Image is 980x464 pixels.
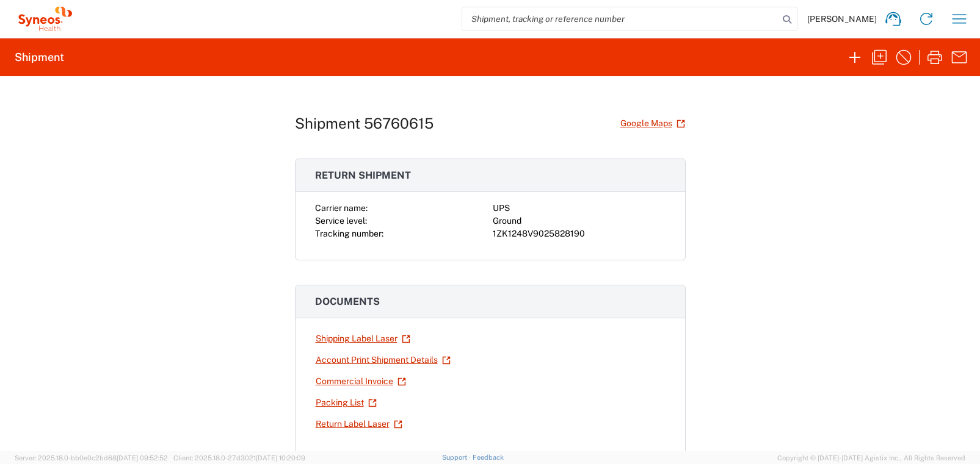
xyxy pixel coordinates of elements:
[620,113,686,134] a: Google Maps
[315,216,367,226] span: Service level:
[807,13,877,24] span: [PERSON_NAME]
[315,413,403,435] a: Return Label Laser
[15,454,168,462] span: Server: 2025.18.0-bb0e0c2bd68
[315,328,411,349] a: Shipping Label Laser
[315,392,377,413] a: Packing List
[493,215,666,227] div: Ground
[315,229,383,238] span: Tracking number:
[315,371,407,392] a: Commercial Invoice
[315,203,368,213] span: Carrier name:
[493,227,666,240] div: 1ZK1248V9025828190
[15,50,64,65] h2: Shipment
[173,454,305,462] span: Client: 2025.18.0-27d3021
[473,454,504,461] a: Feedback
[462,7,779,30] input: Shipment, tracking or reference number
[315,170,411,181] span: Return shipment
[295,115,434,132] h1: Shipment 56760615
[315,296,380,307] span: Documents
[442,454,473,461] a: Support
[315,349,451,371] a: Account Print Shipment Details
[777,452,965,463] span: Copyright © [DATE]-[DATE] Agistix Inc., All Rights Reserved
[117,454,168,462] span: [DATE] 09:52:52
[256,454,305,462] span: [DATE] 10:20:09
[493,202,666,215] div: UPS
